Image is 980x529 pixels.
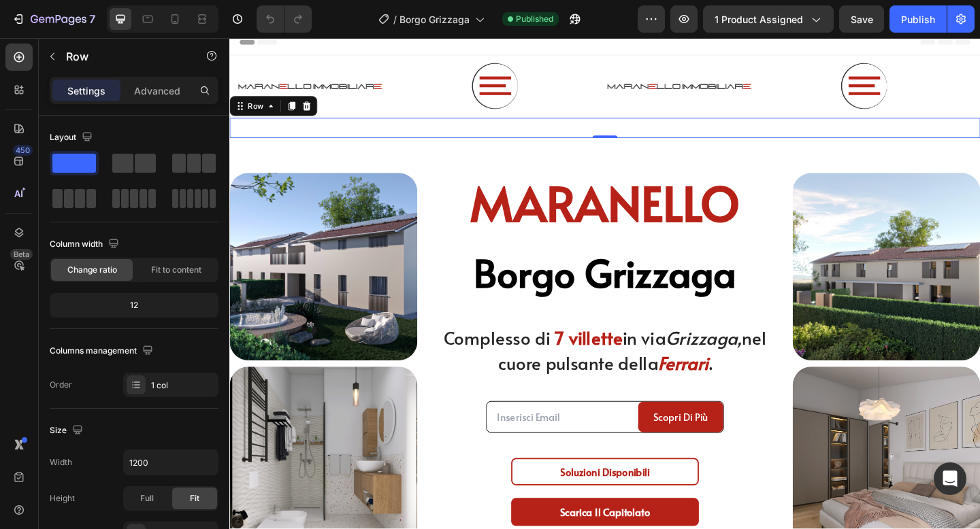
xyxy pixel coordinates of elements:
span: in via nel cuore pulsante della [292,313,584,366]
img: gempages_584824658604327493-5156ee4a-1223-4b9e-81a9-777d66412ef8.png [409,48,569,57]
button: Scopri Di più [444,396,537,429]
span: Full [140,492,154,505]
input: Auto [124,450,218,475]
span: Change ratio [67,264,117,276]
div: 450 [13,145,33,156]
button: Save [839,5,884,33]
div: Height [50,492,75,505]
p: Scarica il Capitolato [359,509,457,523]
p: Row [66,48,182,65]
a: soluzioni disponibili [306,457,510,488]
button: 1 product assigned [703,5,834,33]
div: Width [50,456,72,468]
img: gempages_584824658604327493-e36e0285-111e-4c50-9744-bc84285fbb06.jpg [612,147,817,351]
input: Inserisci Email [280,396,444,428]
strong: 7 villette [354,313,427,339]
div: Size [50,422,86,440]
span: Published [516,13,553,25]
div: Order [50,379,72,391]
span: Complesso di [233,313,354,339]
iframe: Design area [229,38,980,529]
div: Columns management [50,342,156,360]
span: Borgo Grizzaga [399,12,470,27]
p: Advanced [134,84,180,98]
span: Fit [190,492,199,505]
div: Beta [10,249,33,260]
div: 1 col [151,379,215,392]
img: [object Object] [663,26,717,80]
button: Publish [889,5,947,33]
button: 7 [5,5,101,33]
span: 1 product assigned [715,12,803,27]
p: Settings [67,84,105,98]
div: Column width [50,235,122,254]
i: Grizzaga, [474,313,557,339]
div: Publish [901,12,935,27]
div: Layout [50,129,95,147]
strong: Ferrari [466,340,521,366]
span: Save [851,14,873,25]
div: Row [17,68,39,80]
div: Open Intercom Messenger [934,462,966,495]
h2: MARANELLO [214,144,602,214]
span: / [393,12,397,27]
p: soluzioni disponibili [360,465,457,479]
span: . [521,340,525,366]
div: Scopri Di più [461,405,521,420]
div: Undo/Redo [257,5,312,33]
span: Fit to content [151,264,201,276]
h2: Borgo Grizzaga [214,228,602,284]
div: 12 [52,296,216,315]
p: 7 [89,11,95,27]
